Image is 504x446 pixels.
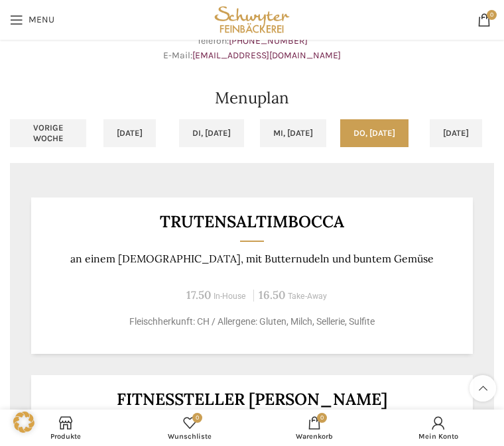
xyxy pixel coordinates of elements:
[487,10,497,20] span: 0
[377,413,501,443] a: Mein Konto
[212,13,293,25] a: Site logo
[10,90,494,106] h2: Menuplan
[29,15,54,25] span: Menu
[259,432,370,441] span: Warenkorb
[340,119,409,147] a: Do, [DATE]
[103,119,156,147] a: [DATE]
[128,413,253,443] div: Meine Wunschliste
[48,252,457,265] p: an einem [DEMOGRAPHIC_DATA], mit Butternudeln und buntem Gemüse
[10,432,121,441] span: Produkte
[383,432,495,441] span: Mein Konto
[470,375,496,402] a: Scroll to top button
[317,413,327,423] span: 0
[192,413,202,423] span: 0
[128,413,253,443] a: 0 Wunschliste
[179,119,244,147] a: Di, [DATE]
[186,288,211,302] span: 17.50
[48,391,457,408] h3: Fitnessteller [PERSON_NAME]
[252,413,377,443] div: My cart
[10,34,494,64] p: Telefon: E-Mail:
[229,35,308,46] a: [PHONE_NUMBER]
[259,288,285,302] span: 16.50
[3,7,61,33] a: Open mobile menu
[48,315,457,329] p: Fleischherkunft: CH / Allergene: Gluten, Milch, Sellerie, Sulfite
[48,213,457,230] h3: Trutensaltimbocca
[3,413,128,443] a: Produkte
[135,432,246,441] span: Wunschliste
[260,119,326,147] a: Mi, [DATE]
[10,119,86,147] a: Vorige Woche
[288,292,327,301] span: Take-Away
[252,413,377,443] a: 0 Warenkorb
[471,7,497,33] a: 0
[214,292,246,301] span: In-House
[192,50,341,61] a: [EMAIL_ADDRESS][DOMAIN_NAME]
[430,119,482,147] a: [DATE]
